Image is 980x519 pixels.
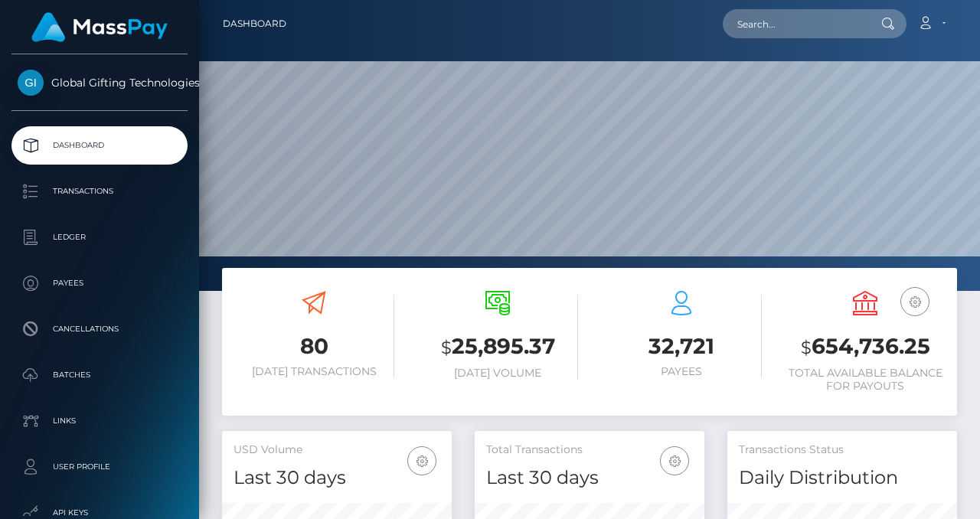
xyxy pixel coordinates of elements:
[234,331,394,361] h3: 80
[11,126,188,165] a: Dashboard
[11,76,188,90] span: Global Gifting Technologies Inc
[18,272,181,295] p: Payees
[601,331,762,361] h3: 32,721
[739,465,946,491] h4: Daily Distribution
[417,331,578,363] h3: 25,895.37
[31,12,168,42] img: MassPay Logo
[486,465,693,491] h4: Last 30 days
[234,365,394,378] h6: [DATE] Transactions
[785,367,946,393] h6: Total Available Balance for Payouts
[785,331,946,363] h3: 654,736.25
[11,172,188,211] a: Transactions
[417,367,578,380] h6: [DATE] Volume
[18,364,181,387] p: Batches
[739,442,946,458] h5: Transactions Status
[801,337,812,358] small: $
[18,455,181,478] p: User Profile
[11,218,188,256] a: Ledger
[18,70,44,96] img: Global Gifting Technologies Inc
[18,134,181,157] p: Dashboard
[223,8,286,40] a: Dashboard
[234,465,440,491] h4: Last 30 days
[11,264,188,302] a: Payees
[11,356,188,394] a: Batches
[11,448,188,486] a: User Profile
[723,9,867,38] input: Search...
[486,442,693,458] h5: Total Transactions
[18,318,181,341] p: Cancellations
[601,365,762,378] h6: Payees
[18,410,181,432] p: Links
[11,310,188,348] a: Cancellations
[441,337,452,358] small: $
[18,226,181,249] p: Ledger
[18,180,181,203] p: Transactions
[11,402,188,440] a: Links
[234,442,440,458] h5: USD Volume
